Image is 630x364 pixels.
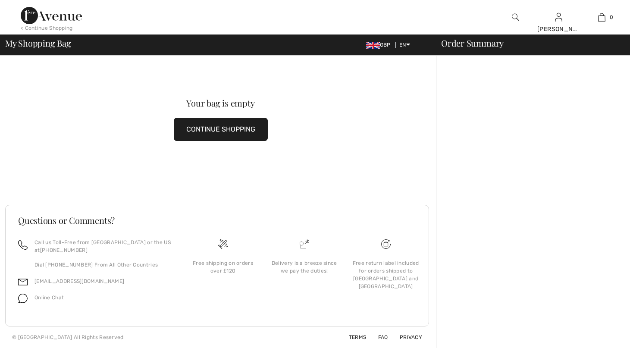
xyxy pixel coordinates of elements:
[18,216,416,225] h3: Questions or Comments?
[399,42,410,48] span: EN
[381,239,391,249] img: Free shipping on orders over &#8356;120
[21,24,73,32] div: < Continue Shopping
[537,25,580,34] div: [PERSON_NAME]
[34,278,124,284] a: [EMAIL_ADDRESS][DOMAIN_NAME]
[270,259,338,275] div: Delivery is a breeze since we pay the duties!
[27,99,414,107] div: Your bag is empty
[40,247,88,253] a: [PHONE_NUMBER]
[18,277,28,287] img: email
[610,13,613,21] span: 0
[555,12,562,22] img: My Info
[18,294,28,303] img: chat
[352,259,420,290] div: Free return label included for orders shipped to [GEOGRAPHIC_DATA] and [GEOGRAPHIC_DATA]
[512,12,519,22] img: search the website
[12,333,124,341] div: © [GEOGRAPHIC_DATA] All Rights Reserved
[580,12,623,22] a: 0
[300,239,309,249] img: Delivery is a breeze since we pay the duties!
[18,240,28,250] img: call
[5,39,71,47] span: My Shopping Bag
[34,295,64,301] span: Online Chat
[366,42,380,49] img: UK Pound
[189,259,257,275] div: Free shipping on orders over ₤120
[389,334,422,340] a: Privacy
[368,334,388,340] a: FAQ
[555,13,562,21] a: Sign In
[174,118,268,141] button: CONTINUE SHOPPING
[598,12,605,22] img: My Bag
[34,238,172,254] p: Call us Toll-Free from [GEOGRAPHIC_DATA] or the US at
[21,7,82,24] img: 1ère Avenue
[34,261,172,269] p: Dial [PHONE_NUMBER] From All Other Countries
[339,334,367,340] a: Terms
[218,239,228,249] img: Free shipping on orders over &#8356;120
[366,42,394,48] span: GBP
[431,39,625,47] div: Order Summary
